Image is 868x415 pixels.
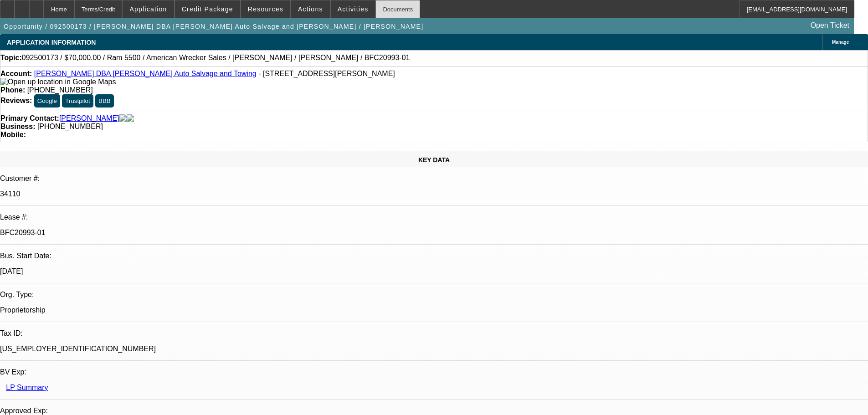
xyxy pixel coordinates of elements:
span: Credit Package [182,5,233,13]
span: Resources [248,5,283,13]
span: Activities [338,5,369,13]
span: Opportunity / 092500173 / [PERSON_NAME] DBA [PERSON_NAME] Auto Salvage and [PERSON_NAME] / [PERSO... [4,23,423,30]
img: facebook-icon.png [119,114,127,123]
span: KEY DATA [418,156,450,164]
strong: Reviews: [0,97,32,104]
a: View Google Maps [0,78,116,86]
img: linkedin-icon.png [127,114,134,123]
span: Application [129,5,167,13]
a: [PERSON_NAME] [59,114,119,123]
span: 092500173 / $70,000.00 / Ram 5500 / American Wrecker Sales / [PERSON_NAME] / [PERSON_NAME] / BFC2... [22,54,410,62]
strong: Topic: [0,54,22,62]
span: Manage [832,40,849,45]
button: Activities [331,0,375,18]
strong: Mobile: [0,131,26,138]
strong: Phone: [0,86,25,94]
button: Trustpilot [62,94,93,108]
span: [PHONE_NUMBER] [37,123,103,130]
a: [PERSON_NAME] DBA [PERSON_NAME] Auto Salvage and Towing [34,70,257,77]
span: [PHONE_NUMBER] [27,86,93,94]
button: Application [123,0,174,18]
a: LP Summary [6,384,48,391]
a: Open Ticket [807,18,853,33]
button: Credit Package [175,0,240,18]
img: Open up location in Google Maps [0,78,116,86]
button: Actions [291,0,330,18]
button: Google [34,94,60,108]
span: - [STREET_ADDRESS][PERSON_NAME] [258,70,395,77]
strong: Account: [0,70,32,77]
button: BBB [95,94,114,108]
button: Resources [241,0,290,18]
span: Actions [298,5,323,13]
strong: Primary Contact: [0,114,59,123]
span: APPLICATION INFORMATION [7,39,96,46]
strong: Business: [0,123,35,130]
